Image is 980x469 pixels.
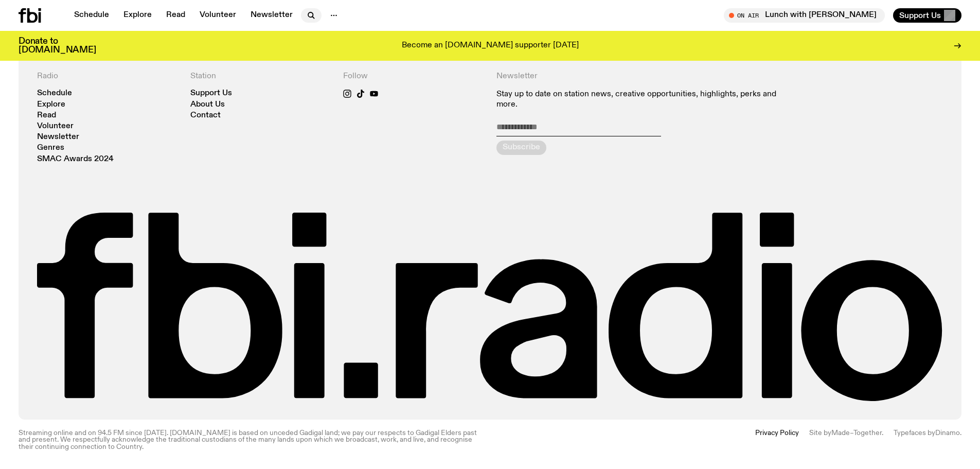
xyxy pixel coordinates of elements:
[496,141,546,155] button: Subscribe
[117,8,158,23] a: Explore
[343,72,484,81] h4: Follow
[960,429,961,437] span: .
[19,430,484,450] p: Streaming online and on 94.5 FM since [DATE]. [DOMAIN_NAME] is based on unceded Gadigal land; we ...
[935,429,960,437] a: Dinamo
[37,123,74,130] a: Volunteer
[37,101,65,109] a: Explore
[244,8,299,23] a: Newsletter
[755,430,799,450] a: Privacy Policy
[831,429,882,437] a: Made–Together
[37,112,56,119] a: Read
[899,11,941,20] span: Support Us
[37,90,72,97] a: Schedule
[809,429,831,437] span: Site by
[190,90,232,97] a: Support Us
[190,72,331,81] h4: Station
[190,112,221,119] a: Contact
[190,101,225,109] a: About Us
[19,37,96,55] h3: Donate to [DOMAIN_NAME]
[894,429,935,437] span: Typefaces by
[37,144,64,152] a: Genres
[37,72,178,81] h4: Radio
[37,133,79,141] a: Newsletter
[37,155,114,163] a: SMAC Awards 2024
[724,8,885,23] button: On AirLunch with [PERSON_NAME]
[496,90,790,109] p: Stay up to date on station news, creative opportunities, highlights, perks and more.
[496,72,790,81] h4: Newsletter
[160,8,191,23] a: Read
[893,8,961,23] button: Support Us
[402,41,579,50] p: Become an [DOMAIN_NAME] supporter [DATE]
[68,8,115,23] a: Schedule
[882,429,883,437] span: .
[193,8,242,23] a: Volunteer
